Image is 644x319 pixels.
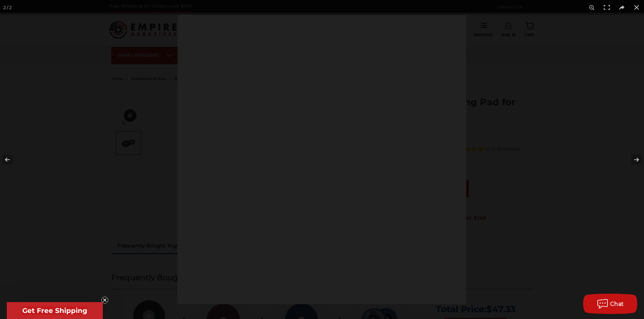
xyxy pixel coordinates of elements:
[620,143,644,177] button: Next (arrow right)
[22,307,87,315] span: Get Free Shipping
[101,297,108,303] button: Close teaser
[583,294,637,314] button: Chat
[7,302,103,319] div: Get Free ShippingClose teaser
[610,301,624,307] span: Chat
